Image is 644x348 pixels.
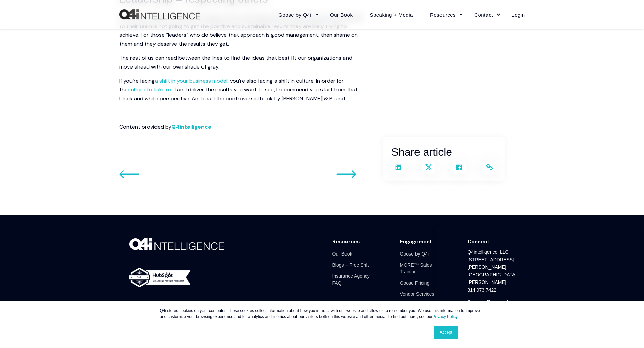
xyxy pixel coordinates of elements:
[434,326,458,339] a: Accept
[332,248,352,260] a: Our Book
[119,77,363,103] p: If you’re facing , you’re also facing a shift in culture. In order for the and deliver the result...
[332,248,380,289] div: Navigation Menu
[332,270,380,288] a: Insurance Agency FAQ
[171,123,211,130] a: Q4intelligence
[332,238,360,245] div: Resources
[400,277,430,288] a: Goose Pricing
[400,238,432,245] div: Engagement
[129,268,190,287] img: gold-horizontal-white-2
[400,248,447,311] div: Navigation Menu
[432,314,457,319] a: Privacy Policy
[332,259,369,270] a: Blogs + Free Sh!t
[160,307,484,320] p: Q4i stores cookies on your computer. These cookies collect information about how you interact wit...
[391,161,405,174] a: Share on LinkedIn
[452,161,466,174] a: Share on Facebook
[483,161,496,174] a: Copy and share the link
[119,54,363,71] p: The rest of us can read between the lines to find the ideas that best fit our organizations and m...
[119,9,200,20] img: Q4intelligence, LLC logo
[435,226,641,345] iframe: Popup CTA
[119,170,139,181] a: Go to next post
[155,77,228,84] a: a shift in your business model
[400,288,434,299] a: Vendor Services
[129,238,224,250] img: Q4i-white-logo
[400,259,447,277] a: MORE™ Sales Training
[119,9,200,20] a: Back to Home
[336,170,356,181] a: Go to previous post
[119,123,171,130] span: Content provided by
[119,13,363,48] p: I just expect leaders to be smart enough to know that being mean, antagonizing, and demoralizing ...
[128,86,177,93] a: culture to take root
[400,248,429,260] a: Goose by Q4i
[400,299,436,311] a: Take the Analysis
[391,143,496,161] h2: Share article
[422,161,435,174] a: Share on X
